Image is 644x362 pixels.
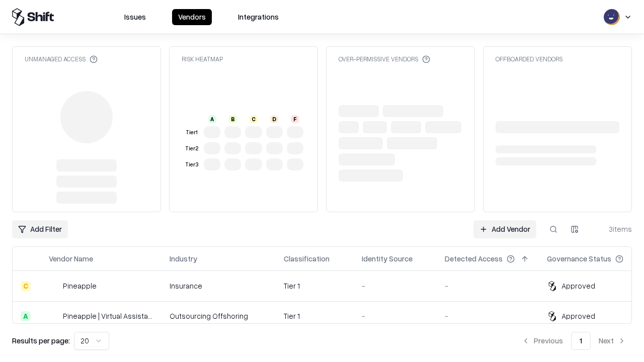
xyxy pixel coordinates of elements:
[49,311,59,321] img: Pineapple | Virtual Assistant Agency
[496,55,562,63] div: Offboarded Vendors
[291,115,299,123] div: F
[25,55,98,63] div: Unmanaged Access
[284,253,330,264] div: Classification
[339,55,430,63] div: Over-Permissive Vendors
[170,311,268,321] div: Outsourcing Offshoring
[172,9,212,25] button: Vendors
[445,253,503,264] div: Detected Access
[547,253,611,264] div: Governance Status
[516,332,632,350] nav: pagination
[445,311,531,321] div: -
[229,115,237,123] div: B
[118,9,152,25] button: Issues
[284,281,346,291] div: Tier 1
[63,281,97,291] div: Pineapple
[170,253,197,264] div: Industry
[270,115,278,123] div: D
[284,311,346,321] div: Tier 1
[208,115,216,123] div: A
[184,128,200,137] div: Tier 1
[250,115,258,123] div: C
[170,281,268,291] div: Insurance
[362,311,429,321] div: -
[49,253,93,264] div: Vendor Name
[63,311,153,321] div: Pineapple | Virtual Assistant Agency
[232,9,285,25] button: Integrations
[473,220,536,238] a: Add Vendor
[12,335,70,346] p: Results per page:
[561,311,595,321] div: Approved
[445,281,531,291] div: -
[182,55,223,63] div: Risk Heatmap
[49,281,59,291] img: Pineapple
[184,160,200,169] div: Tier 3
[362,253,413,264] div: Identity Source
[561,281,595,291] div: Approved
[362,281,429,291] div: -
[184,144,200,153] div: Tier 2
[12,220,68,238] button: Add Filter
[21,281,31,291] div: C
[571,332,591,350] button: 1
[21,311,31,321] div: A
[592,224,632,234] div: 3 items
